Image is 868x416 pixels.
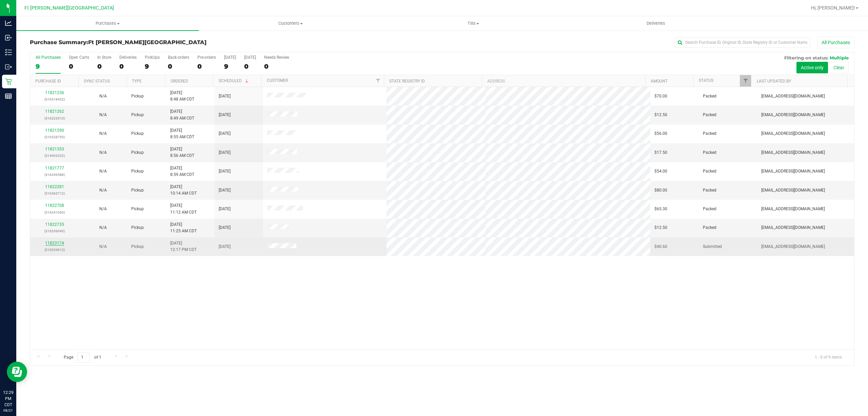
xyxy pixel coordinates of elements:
[99,131,107,136] span: Not Applicable
[654,168,667,175] span: $54.00
[761,130,825,137] span: [EMAIL_ADDRESS][DOMAIN_NAME]
[99,244,107,249] span: Not Applicable
[36,62,61,70] div: 9
[99,94,107,98] span: Not Applicable
[784,55,828,60] span: Filtering on status:
[145,62,160,70] div: 9
[703,224,716,231] span: Packed
[809,352,847,362] span: 1 - 9 of 9 items
[219,78,250,83] a: Scheduled
[45,90,64,95] a: 11821236
[99,225,107,230] span: Not Applicable
[131,149,144,156] span: Pickup
[761,187,825,194] span: [EMAIL_ADDRESS][DOMAIN_NAME]
[99,206,107,211] span: Not Applicable
[69,62,89,70] div: 0
[88,39,206,46] span: Ft [PERSON_NAME][GEOGRAPHIC_DATA]
[34,190,75,197] p: (316363712)
[5,78,12,85] inline-svg: Retail
[761,112,825,118] span: [EMAIL_ADDRESS][DOMAIN_NAME]
[219,130,231,137] span: [DATE]
[244,55,256,60] div: [DATE]
[651,79,668,84] a: Amount
[84,79,110,84] a: Sync Status
[830,55,849,60] span: Multiple
[168,55,189,60] div: Back-orders
[796,62,828,73] button: Active only
[99,224,107,231] button: N/A
[45,241,64,246] a: 11823174
[219,224,231,231] span: [DATE]
[654,130,667,137] span: $56.00
[132,79,142,84] a: Type
[219,187,231,194] span: [DATE]
[219,112,231,118] span: [DATE]
[219,168,231,175] span: [DATE]
[170,90,194,103] span: [DATE] 8:48 AM CDT
[170,127,194,140] span: [DATE] 8:55 AM CDT
[699,78,713,83] a: Status
[45,222,64,227] a: 11822735
[99,169,107,174] span: Not Applicable
[761,243,825,250] span: [EMAIL_ADDRESS][DOMAIN_NAME]
[99,206,107,212] button: N/A
[224,55,236,60] div: [DATE]
[131,168,144,175] span: Pickup
[35,79,61,84] a: Purchase ID
[703,149,716,156] span: Packed
[131,93,144,100] span: Pickup
[244,62,256,70] div: 0
[58,352,107,363] span: Page of 1
[69,55,89,60] div: Open Carts
[99,187,107,194] button: N/A
[170,146,194,159] span: [DATE] 8:56 AM CDT
[34,209,75,216] p: (316341090)
[3,390,13,408] p: 12:29 PM CDT
[99,149,107,156] button: N/A
[219,243,231,250] span: [DATE]
[30,39,305,46] h3: Purchase Summary:
[817,37,854,48] button: All Purchases
[654,149,667,156] span: $17.50
[34,96,75,103] p: (316318452)
[99,93,107,100] button: N/A
[740,75,751,87] a: Filter
[45,203,64,208] a: 11822708
[24,5,114,11] span: Ft [PERSON_NAME][GEOGRAPHIC_DATA]
[34,228,75,234] p: (316356040)
[97,62,111,70] div: 0
[99,168,107,175] button: N/A
[34,134,75,140] p: (316328750)
[3,408,13,413] p: 08/21
[761,93,825,100] span: [EMAIL_ADDRESS][DOMAIN_NAME]
[654,243,667,250] span: $40.60
[7,362,27,382] iframe: Resource center
[219,206,231,212] span: [DATE]
[168,62,189,70] div: 0
[45,109,64,114] a: 11821262
[131,187,144,194] span: Pickup
[829,62,849,73] button: Clear
[811,5,855,11] span: Hi, [PERSON_NAME]!
[654,224,667,231] span: $12.50
[34,152,75,159] p: (314905202)
[703,243,722,250] span: Submitted
[170,108,194,121] span: [DATE] 8:49 AM CDT
[45,147,64,151] a: 11821353
[99,130,107,137] button: N/A
[99,188,107,193] span: Not Applicable
[171,79,188,84] a: Ordered
[761,206,825,212] span: [EMAIL_ADDRESS][DOMAIN_NAME]
[170,202,197,215] span: [DATE] 11:12 AM CDT
[264,62,289,70] div: 0
[170,240,197,253] span: [DATE] 12:17 PM CDT
[654,187,667,194] span: $80.00
[654,93,667,100] span: $70.00
[654,206,667,212] span: $65.30
[703,187,716,194] span: Packed
[119,55,137,60] div: Deliveries
[99,150,107,155] span: Not Applicable
[197,55,216,60] div: Pre-orders
[34,115,75,122] p: (316323510)
[219,93,231,100] span: [DATE]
